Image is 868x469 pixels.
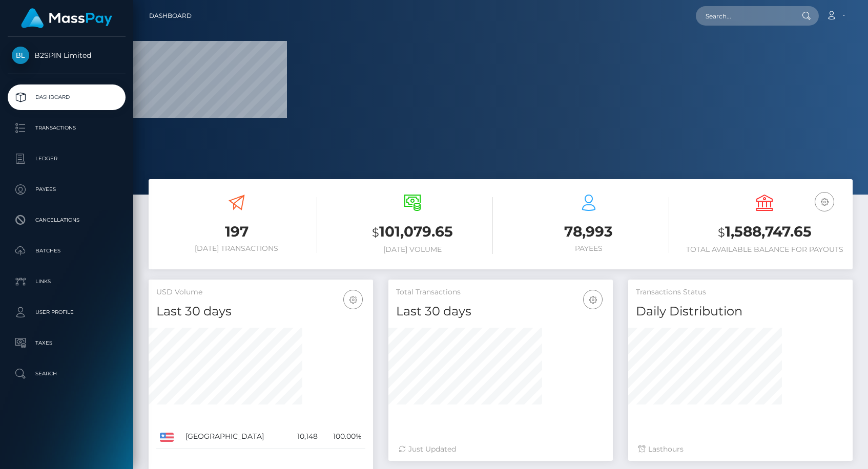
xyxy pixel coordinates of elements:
[12,47,29,64] img: B2SPIN Limited
[399,444,603,455] div: Just Updated
[12,274,121,289] p: Links
[636,287,845,297] h5: Transactions Status
[156,303,365,321] h4: Last 30 days
[21,8,112,28] img: MassPay Logo
[12,151,121,166] p: Ledger
[333,222,493,243] h3: 101,079.65
[156,287,365,297] h5: USD Volume
[8,146,126,172] a: Ledger
[718,225,725,240] small: $
[638,444,842,455] div: Last hours
[287,425,321,449] td: 10,148
[12,120,121,136] p: Transactions
[12,335,121,351] p: Taxes
[8,115,126,141] a: Transactions
[696,6,792,26] input: Search...
[12,182,121,197] p: Payees
[156,244,317,253] h6: [DATE] Transactions
[396,303,605,321] h4: Last 30 days
[8,269,126,294] a: Links
[685,222,845,243] h3: 1,588,747.65
[12,366,121,381] p: Search
[12,212,121,228] p: Cancellations
[8,330,126,356] a: Taxes
[8,84,126,110] a: Dashboard
[149,5,192,27] a: Dashboard
[636,303,845,321] h4: Daily Distribution
[321,425,365,449] td: 100.00%
[8,361,126,387] a: Search
[8,238,126,264] a: Batches
[396,287,605,297] h5: Total Transactions
[372,225,379,240] small: $
[8,207,126,233] a: Cancellations
[156,222,317,242] h3: 197
[12,243,121,259] p: Batches
[508,244,669,253] h6: Payees
[160,433,174,442] img: US.png
[8,177,126,202] a: Payees
[12,90,121,105] p: Dashboard
[8,51,126,60] span: B2SPIN Limited
[12,305,121,320] p: User Profile
[8,300,126,325] a: User Profile
[333,245,493,254] h6: [DATE] Volume
[508,222,669,242] h3: 78,993
[685,245,845,254] h6: Total Available Balance for Payouts
[182,425,287,449] td: [GEOGRAPHIC_DATA]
